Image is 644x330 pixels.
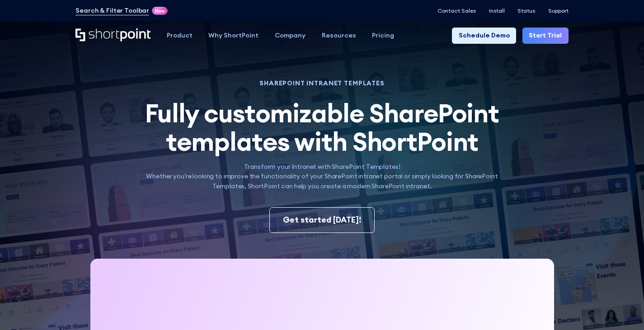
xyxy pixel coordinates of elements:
[275,31,306,40] div: Company
[548,8,569,14] a: Support
[75,6,149,15] a: Search & Filter Toolbar
[599,287,644,330] iframe: Chat Widget
[75,28,150,42] a: Home
[372,31,394,40] div: Pricing
[364,28,402,44] a: Pricing
[522,28,569,44] a: Start Trial
[437,8,476,14] a: Contact Sales
[145,97,499,158] span: Fully customizable SharePoint templates with ShortPoint
[201,28,267,44] a: Why ShortPoint
[208,31,259,40] div: Why ShortPoint
[267,28,314,44] a: Company
[322,31,356,40] div: Resources
[452,28,516,44] a: Schedule Demo
[283,214,362,226] div: Get started [DATE]!
[517,8,535,14] a: Status
[134,162,511,191] p: Transform your Intranet with SharePoint Templates! Whether you're looking to improve the function...
[314,28,364,44] a: Resources
[489,8,505,14] a: Install
[134,80,511,86] h1: SHAREPOINT INTRANET TEMPLATES
[159,28,201,44] a: Product
[167,31,193,40] div: Product
[269,207,375,233] a: Get started [DATE]!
